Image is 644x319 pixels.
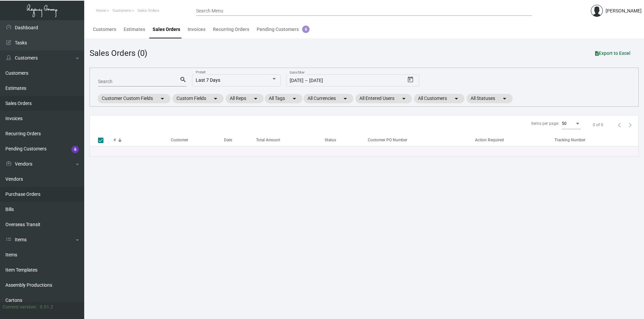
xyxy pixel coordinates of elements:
[256,137,280,143] div: Total Amount
[224,137,256,143] div: Date
[325,137,336,143] div: Status
[452,95,460,103] mat-icon: arrow_drop_down
[501,95,509,103] mat-icon: arrow_drop_down
[405,74,416,85] button: Open calendar
[606,7,642,14] div: [PERSON_NAME]
[355,94,412,103] mat-chip: All Entered Users
[98,94,170,103] mat-chip: Customer Custom Fields
[252,95,260,103] mat-icon: arrow_drop_down
[554,137,585,143] div: Tracking Number
[171,137,224,143] div: Customer
[562,121,567,126] span: 50
[466,94,513,103] mat-chip: All Statuses
[625,119,636,130] button: Next page
[368,137,475,143] div: Customer PO Number
[593,122,603,128] div: 0 of 0
[196,77,220,83] span: Last 7 Days
[188,26,205,33] div: Invoices
[290,95,298,103] mat-icon: arrow_drop_down
[325,137,364,143] div: Status
[213,26,249,33] div: Recurring Orders
[172,94,224,103] mat-chip: Custom Fields
[112,8,131,13] span: Customers
[93,26,116,33] div: Customers
[590,47,636,59] button: Export to Excel
[114,137,116,143] div: #
[531,120,559,127] div: Items per page:
[137,8,159,13] span: Sales Orders
[368,137,407,143] div: Customer PO Number
[290,78,303,83] input: Start date
[171,137,188,143] div: Customer
[124,26,145,33] div: Estimates
[40,304,53,311] div: 0.51.2
[595,50,631,56] span: Export to Excel
[554,137,638,143] div: Tracking Number
[341,95,349,103] mat-icon: arrow_drop_down
[90,47,147,59] div: Sales Orders (0)
[303,94,353,103] mat-chip: All Currencies
[226,94,264,103] mat-chip: All Reps
[309,78,365,83] input: End date
[562,121,581,126] mat-select: Items per page:
[614,119,625,130] button: Previous page
[158,95,166,103] mat-icon: arrow_drop_down
[305,78,308,83] span: –
[3,304,37,311] div: Current version:
[256,137,325,143] div: Total Amount
[475,137,504,143] div: Action Required
[212,95,220,103] mat-icon: arrow_drop_down
[224,137,232,143] div: Date
[114,137,171,143] div: #
[400,95,408,103] mat-icon: arrow_drop_down
[257,26,310,33] div: Pending Customers
[180,76,187,84] mat-icon: search
[96,8,106,13] span: Home
[414,94,464,103] mat-chip: All Customers
[591,5,603,17] img: admin@bootstrapmaster.com
[475,137,554,143] div: Action Required
[153,26,180,33] div: Sales Orders
[265,94,302,103] mat-chip: All Tags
